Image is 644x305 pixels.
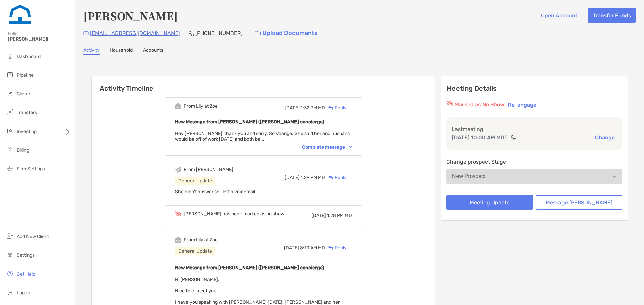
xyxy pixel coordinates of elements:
[328,246,333,250] img: Reply icon
[17,91,31,97] span: Clients
[175,103,181,109] img: Event icon
[446,158,622,166] p: Change prospect Stage
[175,211,181,216] img: Event icon
[452,173,486,179] div: New Prospect
[6,270,14,278] img: get-help icon
[6,232,14,240] img: add_new_client icon
[446,195,533,210] button: Meeting Update
[325,244,347,251] div: Reply
[8,3,32,27] img: Zoe Logo
[327,213,352,218] span: 1:28 PM MD
[285,105,300,111] span: [DATE]
[612,175,616,178] img: Open dropdown arrow
[328,106,333,110] img: Reply icon
[175,166,181,173] img: Event icon
[6,146,14,154] img: billing icon
[446,101,453,106] img: red eyr
[311,213,326,218] span: [DATE]
[175,119,324,125] b: New Message from [PERSON_NAME] ([PERSON_NAME] concierge)
[189,31,194,36] img: Phone Icon
[184,237,218,243] div: From Lily at Zoe
[17,129,37,134] span: Investing
[588,8,636,23] button: Transfer Funds
[17,290,33,296] span: Log out
[17,166,45,172] span: Firm Settings
[6,89,14,97] img: clients icon
[301,105,325,111] span: 1:32 PM MD
[175,265,324,271] b: New Message from [PERSON_NAME] ([PERSON_NAME] concierge)
[184,211,284,217] div: [PERSON_NAME] has been marked as no show
[506,101,538,109] button: Re-engage
[325,104,347,111] div: Reply
[17,252,35,258] span: Settings
[284,245,299,251] span: [DATE]
[175,177,215,185] div: General Update
[17,234,49,239] span: Add New Client
[325,174,347,181] div: Reply
[83,47,100,55] a: Activity
[184,167,233,172] div: From [PERSON_NAME]
[6,251,14,259] img: settings icon
[6,71,14,79] img: pipeline icon
[17,147,29,153] span: Billing
[511,135,517,140] img: communication type
[6,164,14,172] img: firm-settings icon
[143,47,163,55] a: Accounts
[6,52,14,60] img: dashboard icon
[285,175,300,180] span: [DATE]
[593,134,617,141] button: Change
[536,8,582,23] button: Open Account
[452,125,617,133] p: Last meeting
[175,237,181,243] img: Event icon
[83,31,89,35] img: Email Icon
[83,8,178,23] h4: [PERSON_NAME]
[184,103,218,109] div: From Lily at Zoe
[17,110,37,116] span: Transfers
[195,29,243,37] p: [PHONE_NUMBER]
[92,76,435,92] h6: Activity Timeline
[175,189,256,195] span: She didn't answer so I left a voicemail.
[110,47,133,55] a: Household
[17,72,34,78] span: Pipeline
[446,169,622,184] button: New Prospect
[454,101,504,109] p: Marked as No Show
[328,175,333,180] img: Reply icon
[90,29,180,37] p: [EMAIL_ADDRESS][DOMAIN_NAME]
[536,195,622,210] button: Message [PERSON_NAME]
[452,133,508,142] p: [DATE] 10:00 AM MDT
[301,175,325,180] span: 1:29 PM MD
[17,271,35,277] span: Get Help
[175,247,215,255] div: General Update
[255,31,261,36] img: button icon
[175,131,350,142] span: Hey [PERSON_NAME], thank you and sorry. So strange. She said her and husband would be off of work...
[17,54,41,59] span: Dashboard
[251,26,322,41] a: Upload Documents
[6,127,14,135] img: investing icon
[349,146,352,148] img: Chevron icon
[6,108,14,116] img: transfers icon
[302,144,352,150] div: Complete message
[300,245,325,251] span: 8:10 AM MD
[8,36,71,42] span: [PERSON_NAME]!
[446,84,622,93] p: Meeting Details
[6,288,14,296] img: logout icon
